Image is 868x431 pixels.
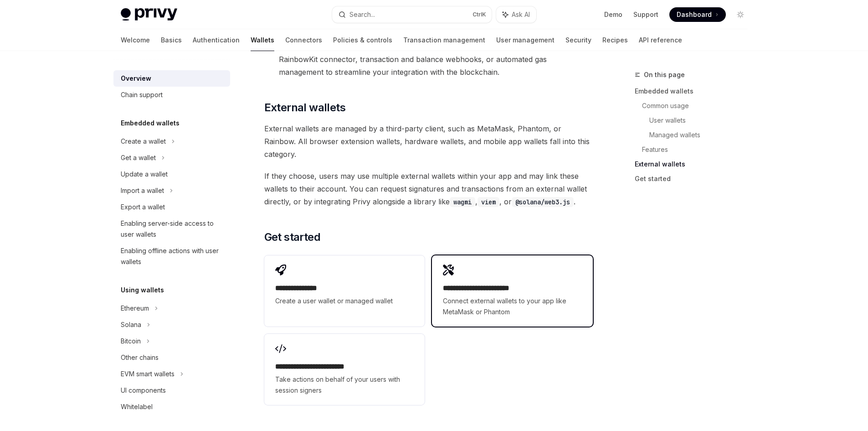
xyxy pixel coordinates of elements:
a: Export a wallet [113,199,230,215]
span: Ask AI [512,10,530,19]
div: Enabling offline actions with user wallets [121,245,225,267]
a: Transaction management [403,29,485,51]
a: Features [642,142,755,157]
div: Whitelabel [121,401,153,412]
a: Authentication [193,29,240,51]
div: Search... [349,9,375,20]
a: User wallets [649,113,755,128]
a: Overview [113,70,230,87]
button: Ask AI [496,6,536,23]
a: User management [496,29,555,51]
span: Take actions on behalf of your users with session signers [275,374,414,396]
li: : Leverage features like Privy’s wallet UI components, RainbowKit connector, transaction and bala... [264,40,593,78]
a: Support [633,10,658,19]
span: Ctrl K [473,11,486,18]
span: External wallets [264,100,345,115]
div: Ethereum [121,303,149,314]
span: Connect external wallets to your app like MetaMask or Phantom [443,296,581,317]
h5: Using wallets [121,285,164,296]
div: Get a wallet [121,152,156,163]
div: Import a wallet [121,185,164,196]
span: On this page [644,69,685,80]
a: Update a wallet [113,166,230,182]
a: Demo [604,10,622,19]
a: UI components [113,382,230,399]
code: @solana/web3.js [512,197,574,207]
button: Toggle dark mode [733,7,748,22]
div: Enabling server-side access to user wallets [121,218,225,240]
a: Managed wallets [649,128,755,142]
a: Common usage [642,99,755,113]
img: light logo [121,8,177,21]
div: Update a wallet [121,169,168,180]
div: Bitcoin [121,336,141,347]
div: Other chains [121,352,159,363]
span: Create a user wallet or managed wallet [275,296,414,306]
span: Dashboard [677,10,712,19]
a: Get started [635,171,755,186]
div: Chain support [121,89,163,100]
a: External wallets [635,157,755,171]
a: Embedded wallets [635,84,755,99]
a: Chain support [113,87,230,103]
h5: Embedded wallets [121,118,180,129]
div: Create a wallet [121,136,166,147]
code: wagmi [450,197,475,207]
div: Solana [121,319,141,330]
span: External wallets are managed by a third-party client, such as MetaMask, Phantom, or Rainbow. All ... [264,122,593,161]
a: Whitelabel [113,399,230,415]
span: If they choose, users may use multiple external wallets within your app and may link these wallet... [264,170,593,208]
a: Policies & controls [333,29,392,51]
a: Welcome [121,29,150,51]
a: Dashboard [669,7,726,22]
code: viem [478,197,499,207]
div: Overview [121,73,151,84]
span: Get started [264,230,320,244]
a: Basics [161,29,182,51]
div: Export a wallet [121,202,165,213]
div: UI components [121,385,166,396]
a: Wallets [251,29,274,51]
a: Enabling offline actions with user wallets [113,243,230,270]
a: Other chains [113,349,230,366]
a: Security [565,29,591,51]
a: Enabling server-side access to user wallets [113,215,230,243]
button: Search...CtrlK [332,6,492,23]
a: Connectors [285,29,322,51]
div: EVM smart wallets [121,369,175,379]
a: API reference [639,29,682,51]
a: Recipes [602,29,628,51]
